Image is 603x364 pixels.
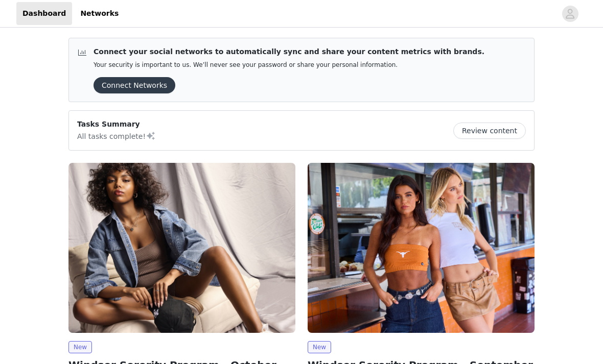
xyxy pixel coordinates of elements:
[308,341,331,353] span: New
[94,77,175,93] button: Connect Networks
[68,341,92,353] span: New
[74,2,125,25] a: Networks
[77,119,156,130] p: Tasks Summary
[16,2,72,25] a: Dashboard
[308,163,535,333] img: Windsor
[68,163,295,333] img: Windsor
[94,46,484,57] p: Connect your social networks to automatically sync and share your content metrics with brands.
[565,6,575,22] div: avatar
[77,130,156,142] p: All tasks complete!
[94,61,484,69] p: Your security is important to us. We’ll never see your password or share your personal information.
[453,123,526,139] button: Review content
